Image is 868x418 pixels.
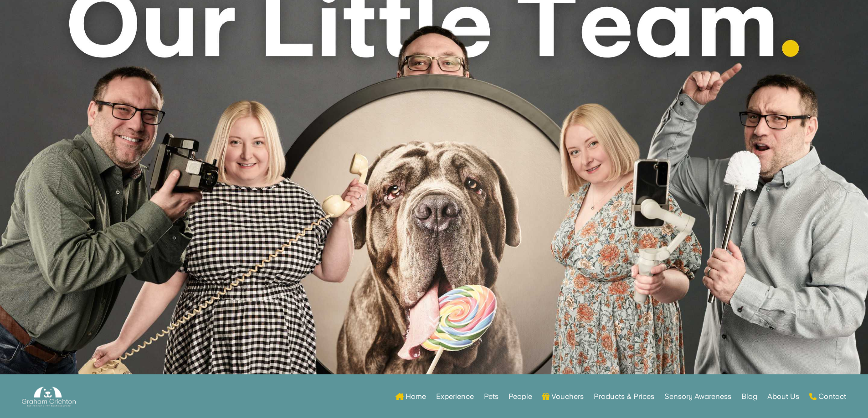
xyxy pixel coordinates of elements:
a: Contact [809,379,846,414]
a: Experience [436,379,474,414]
a: About Us [767,379,799,414]
a: Blog [741,379,757,414]
a: Pets [484,379,498,414]
a: Home [395,379,426,414]
a: Vouchers [542,379,584,414]
a: Sensory Awareness [664,379,731,414]
img: Graham Crichton Photography Logo - Graham Crichton - Belfast Family & Pet Photography Studio [22,384,76,409]
a: People [508,379,532,414]
a: Products & Prices [594,379,654,414]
